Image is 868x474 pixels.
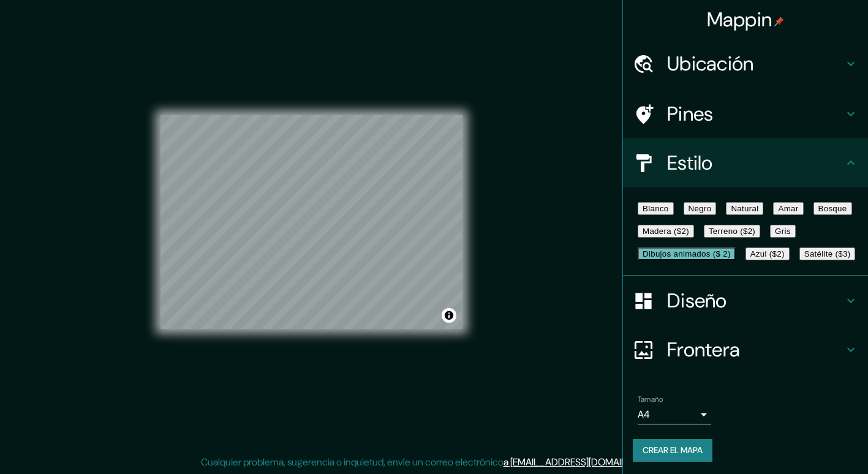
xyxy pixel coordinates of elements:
[804,249,851,258] font: Satélite ($3)
[778,204,798,213] font: Amar
[442,308,456,323] button: Alternar atribución
[818,204,847,213] font: Bosque
[643,443,703,458] font: Crear el mapa
[667,102,843,126] h4: Pines
[160,115,462,329] canvas: Mapa
[201,455,663,470] p: Cualquier problema, sugerencia o inquietud, envíe un correo electrónico .
[731,204,758,213] font: Natural
[643,204,669,213] font: Blanco
[504,456,662,468] a: a [EMAIL_ADDRESS][DOMAIN_NAME]
[638,405,711,424] div: A4
[707,7,772,32] font: Mappin
[745,247,790,260] button: Azul ($2)
[638,394,663,405] label: Tamaño
[638,247,736,260] button: Dibujos animados ($ 2)
[667,288,843,313] h4: Diseño
[623,39,868,88] div: Ubicación
[667,151,843,175] h4: Estilo
[643,227,689,236] font: Madera ($2)
[799,247,856,260] button: Satélite ($3)
[684,202,717,215] button: Negro
[726,202,763,215] button: Natural
[667,337,843,362] h4: Frontera
[813,202,852,215] button: Bosque
[775,227,791,236] font: Gris
[623,138,868,187] div: Estilo
[689,204,712,213] font: Negro
[773,202,803,215] button: Amar
[623,276,868,325] div: Diseño
[709,227,755,236] font: Terreno ($2)
[774,17,784,26] img: pin-icon.png
[638,202,674,215] button: Blanco
[633,439,712,462] button: Crear el mapa
[750,249,785,258] font: Azul ($2)
[643,249,731,258] font: Dibujos animados ($ 2)
[623,325,868,374] div: Frontera
[638,225,694,238] button: Madera ($2)
[667,51,843,76] h4: Ubicación
[704,225,760,238] button: Terreno ($2)
[623,89,868,138] div: Pines
[770,225,796,238] button: Gris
